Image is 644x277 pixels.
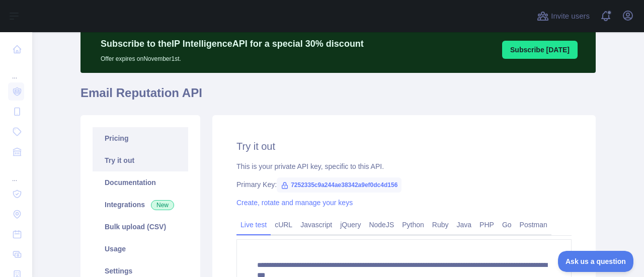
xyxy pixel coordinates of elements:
a: Go [498,217,516,233]
a: Try it out [93,149,188,171]
p: Offer expires on November 1st. [101,51,364,63]
iframe: Toggle Customer Support [558,251,634,272]
div: ... [8,60,24,80]
a: Live test [236,217,271,233]
a: Documentation [93,171,188,194]
div: ... [8,163,24,183]
button: Invite users [535,8,592,24]
a: Bulk upload (CSV) [93,216,188,238]
a: Create, rotate and manage your keys [236,199,353,207]
button: Subscribe [DATE] [502,41,578,59]
p: Subscribe to the IP Intelligence API for a special 30 % discount [101,37,364,51]
a: Postman [516,217,551,233]
a: NodeJS [365,217,398,233]
div: Primary Key: [236,179,572,190]
span: 7252335c9a244ae38342a9ef0dc4d156 [277,177,401,193]
a: jQuery [336,217,365,233]
div: This is your private API key, specific to this API. [236,161,572,171]
a: Usage [93,238,188,260]
a: Ruby [428,217,453,233]
h1: Email Reputation API [80,85,596,109]
a: Python [398,217,428,233]
span: New [151,200,174,210]
span: Invite users [551,11,590,22]
a: cURL [271,217,296,233]
a: PHP [475,217,498,233]
a: Java [453,217,476,233]
a: Integrations New [93,194,188,216]
h2: Try it out [236,139,572,153]
a: Pricing [93,127,188,149]
a: Javascript [296,217,336,233]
